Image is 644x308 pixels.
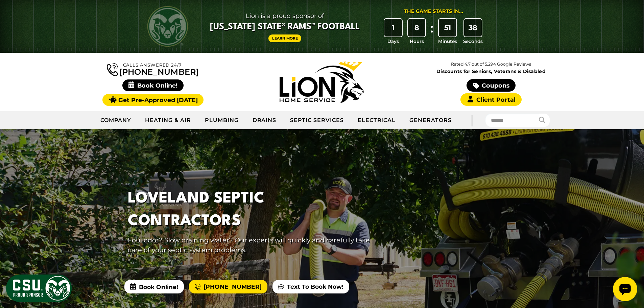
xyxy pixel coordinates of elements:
div: 8 [408,19,426,37]
div: | [458,111,485,129]
span: Seconds [463,38,483,45]
span: Days [387,38,399,45]
div: : [428,19,435,45]
a: Drains [246,112,284,129]
a: Text To Book Now! [272,280,349,293]
div: 38 [464,19,482,37]
p: Foul odor? Slow draining water? Our experts will quickly and carefully take care of your septic s... [128,235,374,255]
span: Discounts for Seniors, Veterans & Disabled [408,69,574,74]
a: Electrical [351,112,403,129]
div: 1 [384,19,402,37]
a: Generators [403,112,458,129]
img: CSU Rams logo [147,6,188,47]
span: Hours [410,38,424,45]
span: Book Online! [124,280,184,293]
span: Lion is a proud sponsor of [210,10,360,21]
a: Heating & Air [138,112,198,129]
a: Company [94,112,139,129]
span: Minutes [438,38,457,45]
a: Learn More [268,34,302,42]
a: Septic Services [283,112,351,129]
div: 51 [439,19,456,37]
img: CSU Sponsor Badge [5,274,73,303]
a: [PHONE_NUMBER] [189,280,267,293]
div: The Game Starts in... [404,8,463,15]
p: Rated 4.7 out of 5,294 Google Reviews [406,61,575,68]
a: Coupons [467,79,515,92]
a: Get Pre-Approved [DATE] [102,94,204,106]
div: Open chat widget [3,3,27,27]
img: Lion Home Service [280,62,364,103]
a: Plumbing [198,112,246,129]
span: [US_STATE] State® Rams™ Football [210,21,360,33]
h1: Loveland Septic Contractors [128,187,374,233]
a: [PHONE_NUMBER] [107,62,199,76]
span: Book Online! [122,79,184,91]
a: Client Portal [460,93,521,106]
